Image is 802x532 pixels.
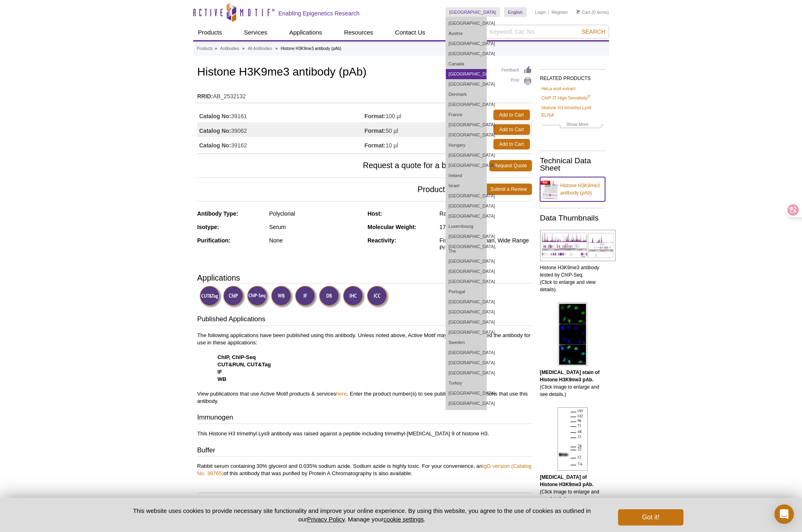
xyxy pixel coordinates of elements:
img: Your Cart [576,10,580,14]
a: All Antibodies [248,45,272,52]
h2: Data Thumbnails [540,214,605,222]
span: Product Review [197,184,486,195]
strong: Catalog No: [199,112,231,120]
strong: Purification: [197,237,231,244]
a: Contact Us [390,25,430,40]
td: 39162 [197,137,365,151]
strong: Format: [365,127,386,134]
td: 50 µl [365,122,456,137]
td: 10 µl [365,137,456,151]
p: This Histone H3 trimethyl Lys9 antibody was raised against a peptide including trimethyl-[MEDICAL... [197,430,532,437]
a: [GEOGRAPHIC_DATA] [446,130,486,140]
h2: RELATED PRODUCTS [540,69,605,84]
a: [GEOGRAPHIC_DATA] [446,99,486,110]
td: AB_2532132 [197,88,532,101]
a: Ireland [446,171,486,181]
img: Immunofluorescence Validated [295,285,317,308]
td: 39062 [197,122,365,137]
img: ChIP Validated [223,285,245,308]
a: [GEOGRAPHIC_DATA] [446,358,486,368]
li: Histone H3K9me3 antibody (pAb) [281,46,341,51]
li: | [548,7,549,17]
a: [GEOGRAPHIC_DATA] [446,231,486,242]
img: CUT&Tag Validated [199,285,222,308]
b: [MEDICAL_DATA] stain of Histone H3K9me3 pAb. [540,370,600,383]
a: Histone H3K9me3 antibody (pAb) [540,177,605,201]
h3: Published Applications [197,314,532,326]
a: [GEOGRAPHIC_DATA] [446,211,486,221]
a: [GEOGRAPHIC_DATA] [445,7,500,17]
li: » [275,46,278,51]
img: Dot Blot Validated [319,285,341,308]
button: Got it! [618,509,683,526]
img: Western Blot Validated [271,285,293,308]
a: [GEOGRAPHIC_DATA] [446,69,486,79]
a: [GEOGRAPHIC_DATA] [446,256,486,266]
p: Histone H3K9me3 antibody tested by ChIP-Seq. (Click to enlarge and view details). [540,264,605,293]
h3: Immunogen [197,413,532,424]
a: Cart [576,9,590,15]
strong: Host: [367,210,382,217]
a: Feedback [502,66,532,75]
a: Denmark [446,89,486,99]
strong: Reactivity: [367,237,396,244]
div: None [269,237,361,244]
td: 100 µl [365,108,456,122]
h3: Buffer [197,445,532,457]
p: Rabbit serum containing 30% glycerol and 0.035% sodium azide. Sodium azide is highly toxic. For y... [197,463,532,477]
h2: Enabling Epigenetics Research [279,10,360,17]
div: 17 kDa [439,223,532,231]
a: Histone H3 trimethyl Lys9 ELISA [542,104,603,119]
a: [GEOGRAPHIC_DATA] [446,160,486,171]
strong: Format: [365,142,386,149]
p: The following applications have been published using this antibody. Unless noted above, Active Mo... [197,332,532,405]
a: Services [239,25,272,40]
a: [GEOGRAPHIC_DATA] [446,266,486,277]
a: [GEOGRAPHIC_DATA] [446,327,486,337]
a: [GEOGRAPHIC_DATA] [446,388,486,398]
a: About Us [442,25,477,40]
img: Histone H3K9me3 antibody (pAb) tested by Western blot. [558,407,588,471]
a: [GEOGRAPHIC_DATA] [446,49,486,59]
a: Hungary [446,140,486,150]
sup: ® [588,95,590,99]
a: Products [197,45,213,52]
strong: Catalog No: [199,127,231,134]
a: Request Quote [489,160,532,171]
a: [GEOGRAPHIC_DATA] [446,120,486,130]
a: Print [502,77,532,86]
a: Privacy Policy [307,516,344,523]
span: Search [582,28,605,35]
a: [GEOGRAPHIC_DATA] [446,398,486,409]
a: [GEOGRAPHIC_DATA] [446,18,486,28]
a: here [336,391,347,397]
button: cookie settings [383,516,424,523]
a: [GEOGRAPHIC_DATA] [446,277,486,287]
a: Sweden [446,337,486,348]
p: This website uses cookies to provide necessary site functionality and improve your online experie... [119,506,605,523]
a: Add to Cart [493,139,530,149]
a: [GEOGRAPHIC_DATA] [446,79,486,89]
img: Histone H3K9me3 antibody tested by ChIP-Seq. [540,230,616,261]
div: Serum [269,223,361,231]
h2: Technical Data Sheet [540,157,605,172]
a: Luxembourg [446,221,486,231]
a: Canada [446,59,486,69]
a: Register [551,9,568,15]
a: Products [193,25,227,40]
a: [GEOGRAPHIC_DATA] [446,191,486,201]
li: (0 items) [576,7,609,17]
a: France [446,110,486,120]
img: Histone H3K9me3 antibody (pAb) tested by immunofluorescence. [558,303,587,366]
a: [GEOGRAPHIC_DATA] [446,297,486,307]
b: [MEDICAL_DATA] of Histone H3K9me3 pAb. [540,474,594,487]
strong: Isotype: [197,224,219,230]
strong: Format: [365,112,386,120]
strong: CUT&RUN, CUT&Tag [218,361,271,368]
li: » [242,46,245,51]
a: [GEOGRAPHIC_DATA] [446,39,486,49]
input: Keyword, Cat. No. [477,25,609,39]
a: [GEOGRAPHIC_DATA] [446,307,486,317]
img: Immunocytochemistry Validated [367,285,389,308]
a: Antibodies [220,45,239,52]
